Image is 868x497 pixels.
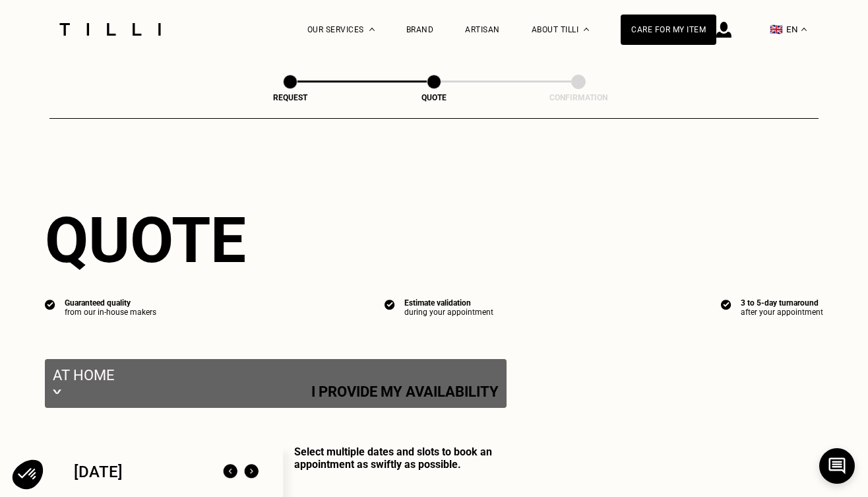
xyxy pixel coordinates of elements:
[369,28,375,31] img: Dropdown menu
[404,298,493,308] div: Estimate validation
[74,463,123,481] div: [DATE]
[53,367,499,383] p: At home
[621,15,716,45] a: Care for my item
[584,28,589,31] img: About dropdown menu
[311,383,499,400] p: I provide my availability
[741,298,823,308] div: 3 to 5-day turnaround
[465,25,500,34] a: Artisan
[716,22,731,38] img: login icon
[512,93,644,102] div: Confirmation
[770,23,783,36] span: 🇬🇧
[404,308,493,317] div: during your appointment
[241,461,262,482] img: Mois suivant
[65,308,156,317] div: from our in-house makers
[224,93,356,102] div: Request
[65,298,156,308] div: Guaranteed quality
[801,28,807,31] img: menu déroulant
[45,298,55,310] img: icon list info
[45,203,823,277] div: Quote
[721,298,731,310] img: icon list info
[53,383,61,400] img: svg+xml;base64,PHN2ZyB3aWR0aD0iMjIiIGhlaWdodD0iMTEiIHZpZXdCb3g9IjAgMCAyMiAxMSIgZmlsbD0ibm9uZSIgeG...
[220,461,241,482] img: Mois précédent
[385,298,395,310] img: icon list info
[55,23,166,36] img: Tilli seamstress service logo
[406,25,434,34] a: Brand
[741,308,823,317] div: after your appointment
[368,93,500,102] div: Quote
